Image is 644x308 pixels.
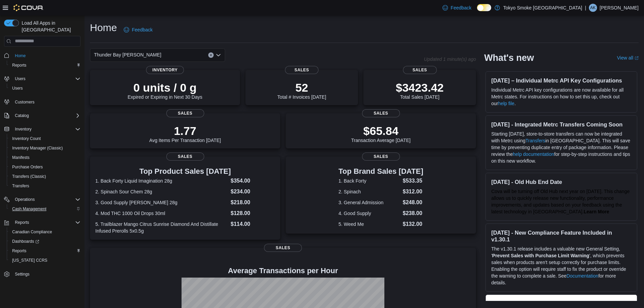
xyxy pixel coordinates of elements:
[95,177,228,184] dt: 1. Back Forty Liquid Imagination 28g
[12,218,80,227] span: Reports
[9,256,80,264] span: Washington CCRS
[95,267,471,275] h4: Average Transactions per Hour
[15,126,31,132] span: Inventory
[396,81,444,94] p: $3423.42
[95,221,228,234] dt: 5. Trailblazer Mango Citrus Sunrise Diamond And Distillate Infused Prerolls 5x0.5g
[338,167,423,175] h3: Top Brand Sales [DATE]
[231,220,275,228] dd: $114.00
[484,52,534,63] h2: What's new
[9,237,80,245] span: Dashboards
[7,134,83,143] button: Inventory Count
[19,20,80,33] span: Load All Apps in [GEOGRAPHIC_DATA]
[9,237,42,245] a: Dashboards
[7,204,83,214] button: Cash Management
[491,131,631,164] p: Starting [DATE], store-to-store transfers can now be integrated with Metrc using in [GEOGRAPHIC_D...
[277,81,326,94] p: 52
[264,244,302,252] span: Sales
[15,197,35,202] span: Operations
[12,195,38,204] button: Operations
[589,4,597,12] div: Andi Kapush
[362,152,400,161] span: Sales
[12,52,28,60] a: Home
[9,153,32,162] a: Manifests
[7,61,83,70] button: Reports
[1,74,83,84] button: Users
[231,177,275,185] dd: $354.00
[362,109,400,117] span: Sales
[95,167,275,175] h3: Top Product Sales [DATE]
[12,258,47,263] span: [US_STATE] CCRS
[403,188,423,196] dd: $312.00
[338,199,400,206] dt: 3. General Admission
[492,253,589,258] strong: Prevent Sales with Purchase Limit Warning
[9,172,80,181] span: Transfers (Classic)
[15,220,29,225] span: Reports
[9,247,29,255] a: Reports
[166,152,204,161] span: Sales
[15,113,29,118] span: Catalog
[9,205,49,213] a: Cash Management
[12,98,80,106] span: Customers
[491,229,631,243] h3: [DATE] - New Compliance Feature Included in v1.30.1
[617,55,639,61] a: View allExternal link
[12,218,32,227] button: Reports
[146,66,184,74] span: Inventory
[9,61,29,69] a: Reports
[12,248,26,254] span: Reports
[9,84,25,92] a: Users
[491,77,631,84] h3: [DATE] – Individual Metrc API Key Configurations
[491,87,631,107] p: Individual Metrc API key configurations are now available for all Metrc states. For instructions ...
[12,51,80,60] span: Home
[491,245,631,286] p: The v1.30.1 release includes a valuable new General Setting, ' ', which prevents sales when produ...
[9,144,80,152] span: Inventory Manager (Classic)
[12,183,29,189] span: Transfers
[12,155,29,160] span: Manifests
[9,172,49,181] a: Transfers (Classic)
[12,195,80,204] span: Operations
[440,1,474,15] a: Feedback
[7,256,83,265] button: [US_STATE] CCRS
[7,227,83,237] button: Canadian Compliance
[95,210,228,217] dt: 4. Mod THC 1000 Oil Drops 30ml
[12,270,32,278] a: Settings
[1,124,83,134] button: Inventory
[95,199,228,206] dt: 3. Good Supply [PERSON_NAME] 28g
[351,124,411,143] div: Transaction Average [DATE]
[338,188,400,195] dt: 2. Spinach
[503,4,582,12] p: Tokyo Smoke [GEOGRAPHIC_DATA]
[424,56,476,62] p: Updated 1 minute(s) ago
[338,210,400,217] dt: 4. Good Supply
[396,81,444,100] div: Total Sales [DATE]
[1,111,83,120] button: Catalog
[7,162,83,172] button: Purchase Orders
[12,174,46,179] span: Transfers (Classic)
[1,97,83,107] button: Customers
[4,48,80,297] nav: Complex example
[585,4,586,12] p: |
[128,81,202,100] div: Expired or Expiring in Next 30 Days
[9,163,80,171] span: Purchase Orders
[231,188,275,196] dd: $234.00
[12,270,80,278] span: Settings
[9,256,50,264] a: [US_STATE] CCRS
[403,198,423,207] dd: $248.00
[12,136,41,141] span: Inventory Count
[12,63,26,68] span: Reports
[231,198,275,207] dd: $218.00
[451,4,471,11] span: Feedback
[9,228,80,236] span: Canadian Compliance
[9,84,80,92] span: Users
[12,206,46,212] span: Cash Management
[7,84,83,93] button: Users
[90,21,117,34] h1: Home
[7,237,83,246] a: Dashboards
[95,188,228,195] dt: 2. Spinach Sour Chem 28g
[15,99,34,105] span: Customers
[12,75,80,83] span: Users
[132,26,152,33] span: Feedback
[277,81,326,100] div: Total # Invoices [DATE]
[1,269,83,279] button: Settings
[149,124,221,143] div: Avg Items Per Transaction [DATE]
[12,75,28,83] button: Users
[567,273,598,279] a: Documentation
